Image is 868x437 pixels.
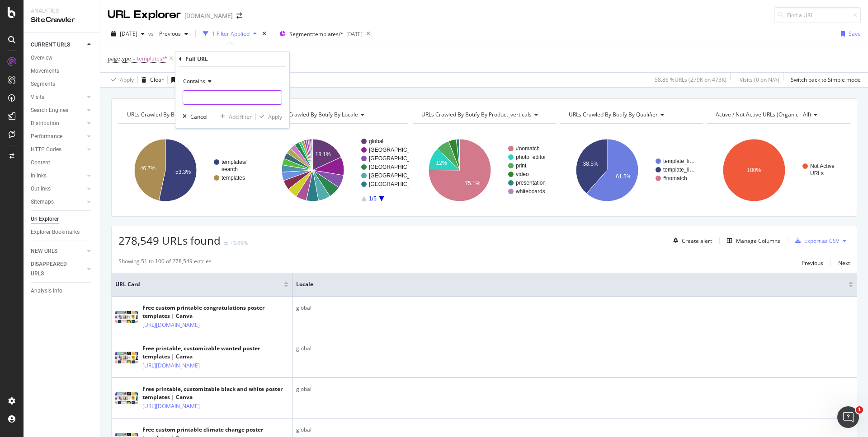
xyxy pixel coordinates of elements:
div: Analysis Info [31,286,62,296]
a: [URL][DOMAIN_NAME] [142,402,200,411]
span: URLs Crawled By Botify By qualifier [569,111,658,118]
img: main image [115,352,138,363]
a: Segments [31,79,94,89]
a: Inlinks [31,171,85,181]
div: Inlinks [31,171,47,181]
button: Save [168,73,191,87]
button: [DATE] [108,27,148,41]
text: [GEOGRAPHIC_DATA] [369,147,425,153]
a: Url Explorer [31,214,94,224]
text: 12% [436,160,447,166]
span: = [132,55,136,62]
div: A chart. [560,131,703,209]
div: Distribution [31,119,59,128]
svg: A chart. [266,131,409,209]
div: Performance [31,132,62,141]
div: Apply [268,113,282,121]
div: Overview [31,53,52,63]
button: Save [837,27,861,41]
a: CURRENT URLS [31,40,85,50]
text: search [222,166,238,172]
div: times [260,29,268,38]
a: NEW URLS [31,246,85,256]
span: 2025 Sep. 14th [120,30,137,37]
button: Apply [256,112,282,121]
text: photo_editor [516,154,546,160]
input: Find a URL [774,7,861,23]
text: [GEOGRAPHIC_DATA] [369,172,425,179]
h4: URLs Crawled By Botify By qualifier [567,107,695,122]
div: Showing 51 to 100 of 278,549 entries [118,257,212,268]
text: template_li… [663,158,695,164]
text: video [516,171,529,177]
text: templates [222,175,245,181]
a: [URL][DOMAIN_NAME] [142,321,200,330]
a: Overview [31,53,94,63]
button: Previous [802,257,823,268]
button: Next [838,257,850,268]
button: Export as CSV [792,233,839,248]
div: Export as CSV [804,237,839,245]
div: global [296,304,853,312]
div: 1 Filter Applied [212,30,250,37]
span: URLs Crawled By Botify By product_verticals [421,111,532,118]
text: URLs [810,170,824,177]
span: URLs Crawled By Botify By locale [274,111,358,118]
div: Explorer Bookmarks [31,228,80,237]
button: Create alert [670,233,712,248]
div: NEW URLS [31,246,57,256]
text: templates/ [222,159,247,165]
text: 61.5% [616,173,631,180]
div: Free custom printable congratulations poster templates | Canva [142,304,288,320]
h4: URLs Crawled By Botify By pagetype [125,107,253,122]
h4: URLs Crawled By Botify By product_verticals [420,107,547,122]
text: 18.1% [315,151,330,158]
div: HTTP Codes [31,145,61,154]
text: 46.7% [140,165,156,172]
text: [GEOGRAPHIC_DATA] [369,155,425,162]
span: locale [296,280,835,288]
iframe: Intercom live chat [837,406,859,428]
div: Free printable, customizable black and white poster templates | Canva [142,385,288,401]
div: SiteCrawler [31,15,93,25]
a: HTTP Codes [31,145,85,154]
text: [GEOGRAPHIC_DATA] [369,164,425,170]
span: pagetype [108,55,131,62]
div: URL Explorer [108,7,181,23]
div: Segments [31,79,55,89]
a: Movements [31,66,94,76]
div: +3.69% [230,239,248,247]
a: Sitemaps [31,197,85,207]
img: main image [115,392,138,404]
button: Switch back to Simple mode [787,73,861,87]
button: Add filter [217,112,252,121]
div: Analytics [31,7,93,15]
button: Previous [156,27,192,41]
h4: URLs Crawled By Botify By locale [273,107,401,122]
div: DISAPPEARED URLS [31,260,76,279]
span: vs [148,30,156,37]
text: [GEOGRAPHIC_DATA] [369,181,425,187]
text: 100% [747,167,761,173]
a: Distribution [31,119,85,128]
span: URL Card [115,280,282,288]
a: DISAPPEARED URLS [31,260,85,279]
a: Analysis Info [31,286,94,296]
a: Search Engines [31,106,85,115]
a: [URL][DOMAIN_NAME] [142,361,200,370]
div: Outlinks [31,184,51,194]
svg: A chart. [707,131,850,209]
div: Free printable, customizable wanted poster templates | Canva [142,344,288,361]
div: Movements [31,66,59,76]
text: 38.5% [583,161,598,167]
text: 1/5 [369,195,377,202]
div: global [296,385,853,393]
text: global [369,138,383,144]
a: Explorer Bookmarks [31,228,94,237]
text: 75.1% [465,180,481,186]
button: Cancel [179,112,208,121]
a: Outlinks [31,184,85,194]
div: Cancel [190,113,208,121]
